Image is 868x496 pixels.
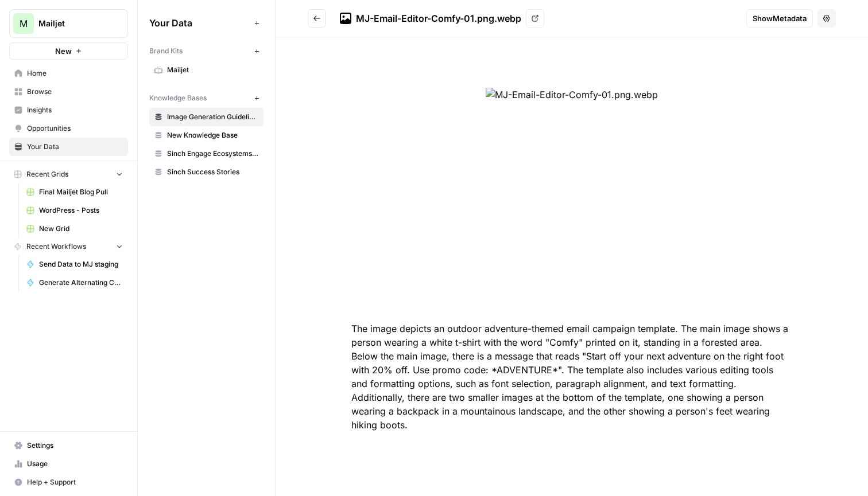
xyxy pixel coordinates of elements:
[167,167,258,177] span: Sinch Success Stories
[9,436,128,455] a: Settings
[167,149,258,159] span: Sinch Engage Ecosystems CVPs
[9,455,128,473] a: Usage
[39,278,123,288] span: Generate Alternating Content Images
[27,142,123,152] span: Your Data
[26,169,68,179] span: Recent Grids
[167,112,258,122] span: Image Generation Guidelines
[39,259,123,270] span: Send Data to MJ staging
[55,45,72,57] span: New
[167,130,258,140] span: New Knowledge Base
[9,138,128,156] a: Your Data
[9,42,128,60] button: New
[27,123,123,134] span: Opportunities
[9,83,128,101] a: Browse
[167,65,258,75] span: Mailjet
[27,87,123,97] span: Browse
[486,88,658,308] img: MJ-Email-Editor-Comfy-01.png.webp
[21,274,128,292] a: Generate Alternating Content Images
[149,163,263,181] a: Sinch Success Stories
[9,473,128,491] button: Help + Support
[9,64,128,83] a: Home
[21,220,128,238] a: New Grid
[39,205,123,216] span: WordPress - Posts
[149,46,183,56] span: Brand Kits
[149,93,207,103] span: Knowledge Bases
[9,238,128,255] button: Recent Workflows
[26,241,86,252] span: Recent Workflows
[753,13,807,24] span: Show Metadata
[149,108,263,126] a: Image Generation Guidelines
[21,255,128,274] a: Send Data to MJ staging
[149,61,263,79] a: Mailjet
[39,187,123,197] span: Final Mailjet Blog Pull
[9,119,128,138] a: Opportunities
[149,126,263,144] a: New Knowledge Base
[315,60,829,459] div: The image depicts an outdoor adventure-themed email campaign template. The main image shows a per...
[38,18,108,29] span: Mailjet
[149,16,250,30] span: Your Data
[9,9,128,38] button: Workspace: Mailjet
[9,101,128,119] a: Insights
[27,105,123,115] span: Insights
[39,224,123,234] span: New Grid
[21,183,128,201] a: Final Mailjet Blog Pull
[356,11,521,25] div: MJ-Email-Editor-Comfy-01.png.webp
[9,166,128,183] button: Recent Grids
[27,459,123,469] span: Usage
[27,440,123,451] span: Settings
[21,201,128,220] a: WordPress - Posts
[746,9,813,28] button: ShowMetadata
[308,9,326,28] button: Go back
[20,17,28,30] span: M
[149,144,263,163] a: Sinch Engage Ecosystems CVPs
[27,68,123,79] span: Home
[27,477,123,487] span: Help + Support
